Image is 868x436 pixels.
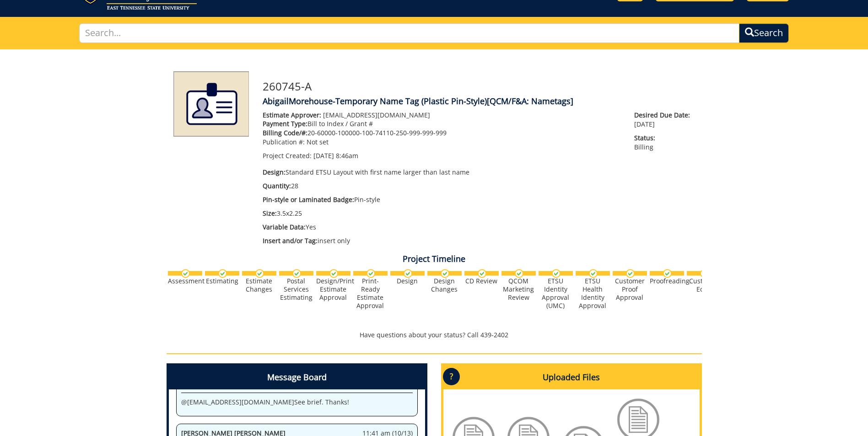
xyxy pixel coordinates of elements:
img: checkmark [255,269,264,278]
div: CD Review [464,277,499,285]
h3: 260745-A [263,80,695,92]
span: Payment Type: [263,119,307,128]
div: ETSU Identity Approval (UMC) [539,277,573,310]
h4: Message Board [169,366,425,389]
span: Billing Code/#: [263,128,307,137]
span: Variable Data: [263,223,306,231]
img: checkmark [404,269,412,278]
img: checkmark [218,269,227,278]
span: Size: [263,209,277,218]
img: checkmark [292,269,301,278]
img: checkmark [552,269,561,278]
img: checkmark [367,269,375,278]
span: [DATE] 8:46am [313,151,358,160]
p: [DATE] [634,111,695,129]
span: Not set [307,138,329,146]
p: Have questions about your status? Call 439-2402 [167,330,702,340]
div: Customer Edits [687,277,721,293]
div: Proofreading [650,277,684,285]
img: Product featured image [173,71,249,137]
img: checkmark [329,269,338,278]
p: Standard ETSU Layout with first name larger than last name [263,168,621,177]
span: [QCM/F&A: Nametags] [487,96,573,106]
h4: Project Timeline [167,255,702,264]
p: Billing [634,133,695,152]
span: Desired Due Date: [634,111,695,120]
p: Yes [263,223,621,232]
p: [EMAIL_ADDRESS][DOMAIN_NAME] [263,111,621,120]
img: checkmark [589,269,598,278]
img: checkmark [700,269,709,278]
p: 28 [263,181,621,191]
input: Search... [79,23,739,43]
button: Search [739,23,789,43]
img: checkmark [441,269,449,278]
div: Print-Ready Estimate Approval [353,277,388,310]
div: Postal Services Estimating [279,277,313,302]
span: Publication #: [263,138,305,146]
div: Estimating [205,277,239,285]
span: Estimate Approver: [263,111,321,119]
h4: AbigailMorehouse-Temporary Name Tag (Plastic Pin-Style) [263,97,695,106]
div: Design Changes [427,277,462,293]
div: ETSU Health Identity Approval [576,277,610,310]
img: checkmark [181,269,190,278]
span: Project Created: [263,151,312,160]
img: checkmark [626,269,635,278]
span: Pin-style or Laminated Badge: [263,195,354,204]
span: Design: [263,168,286,176]
span: Quantity: [263,181,291,190]
span: Status: [634,133,695,143]
p: insert only [263,236,621,245]
p: @ [EMAIL_ADDRESS][DOMAIN_NAME] See brief. Thanks! [181,398,413,407]
p: ? [443,368,460,385]
div: Assessment [168,277,202,285]
img: checkmark [663,269,672,278]
div: Design/Print Estimate Approval [316,277,350,302]
span: Insert and/or Tag: [263,236,318,245]
div: QCOM Marketing Review [501,277,536,302]
div: Estimate Changes [242,277,276,293]
div: Customer Proof Approval [613,277,647,302]
div: Design [390,277,425,285]
img: checkmark [515,269,523,278]
p: 20-60000-100000-100-74110-250-999-999-999 [263,128,621,138]
h4: Uploaded Files [443,366,700,389]
p: Pin-style [263,195,621,204]
p: Bill to Index / Grant # [263,119,621,128]
p: 3.5x2.25 [263,209,621,218]
img: checkmark [478,269,486,278]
